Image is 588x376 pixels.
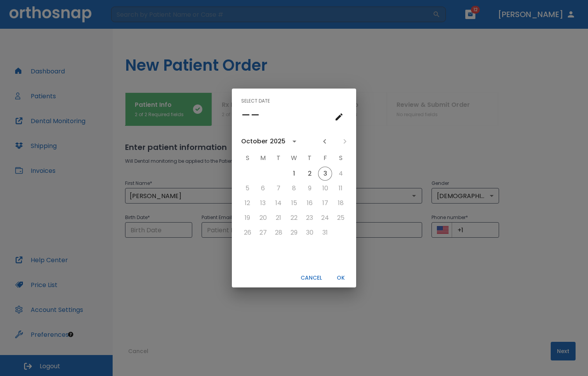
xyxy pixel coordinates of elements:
h4: –– [241,107,260,123]
span: F [318,150,332,166]
span: S [334,150,348,166]
span: T [271,150,285,166]
span: M [256,150,270,166]
span: Select date [241,95,270,107]
span: W [287,150,301,166]
button: Previous month [318,135,331,148]
button: calendar view is open, go to text input view [331,109,347,125]
button: calendar view is open, switch to year view [288,135,301,148]
button: Oct 1, 2025 [287,167,301,181]
span: T [303,150,317,166]
button: Oct 3, 2025 [318,167,332,181]
button: Oct 2, 2025 [303,167,317,181]
div: October [241,137,268,146]
button: OK [328,272,353,284]
div: 2025 [270,137,285,146]
span: S [240,150,254,166]
button: Cancel [297,272,325,284]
